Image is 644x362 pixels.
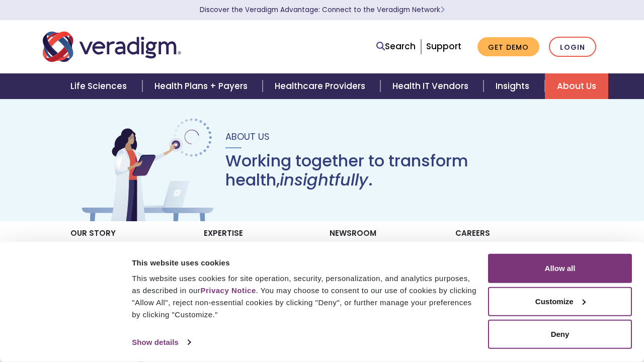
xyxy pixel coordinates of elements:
a: Get Demo [477,37,539,57]
a: Search [376,40,416,53]
button: Allow all [488,254,632,283]
a: Health Plans + Payers [142,73,263,99]
button: Deny [488,320,632,349]
a: Insights [484,73,544,99]
div: This website uses cookies for site operation, security, personalization, and analytics purposes, ... [132,273,476,321]
a: Show details [132,335,190,350]
h1: Working together to transform health, . [225,151,566,190]
a: Healthcare Providers [263,73,380,99]
button: Customize [488,287,632,316]
a: Support [426,40,461,52]
a: Discover the Veradigm Advantage: Connect to the Veradigm NetworkLearn More [200,5,445,15]
a: About Us [545,73,608,99]
span: Learn More [440,5,445,15]
a: Privacy Notice [200,286,256,295]
a: Health IT Vendors [380,73,484,99]
img: Veradigm logo [43,30,181,63]
span: About Us [225,130,270,143]
a: Life Sciences [58,73,142,99]
a: Login [549,37,596,57]
div: This website uses cookies [132,256,476,268]
em: insightfully [280,168,368,191]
